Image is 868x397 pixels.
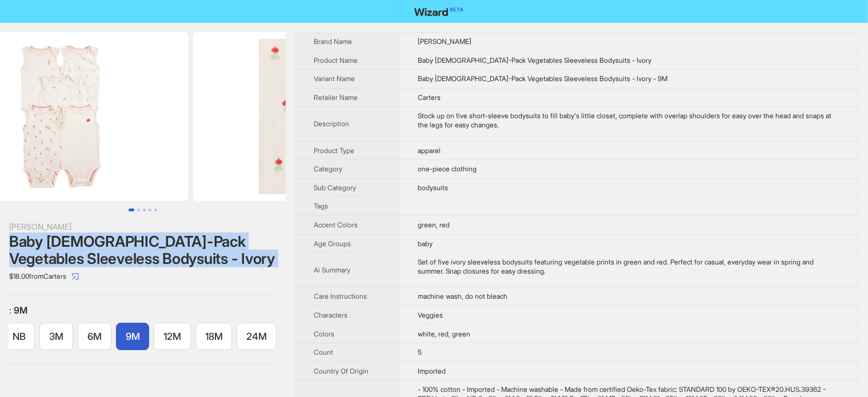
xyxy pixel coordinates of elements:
[129,208,134,211] button: Go to slide 1
[9,220,277,233] div: [PERSON_NAME]
[163,331,181,342] span: 12M
[418,111,840,129] div: Stock up on five short-sleeve bodysuits to fill baby's little closet, complete with overlap shoul...
[13,331,26,342] span: NB
[314,202,328,210] span: Tags
[314,348,333,356] span: Count
[246,331,267,342] span: 24M
[149,208,151,211] button: Go to slide 4
[116,323,150,350] label: available
[314,367,369,375] span: Country Of Origin
[418,146,441,155] span: apparel
[14,304,27,316] span: 9M
[3,323,35,350] label: available
[314,146,354,155] span: Product Type
[314,330,334,338] span: Colors
[418,56,651,65] span: Baby [DEMOGRAPHIC_DATA]-Pack Vegetables Sleeveless Bodysuits - Ivory
[314,239,351,248] span: Age Groups
[314,311,347,319] span: Characters
[418,74,667,83] span: Baby [DEMOGRAPHIC_DATA]-Pack Vegetables Sleeveless Bodysuits - Ivory - 9M
[418,165,477,173] span: one-piece clothing
[87,331,102,342] span: 6M
[72,273,79,280] span: select
[205,331,223,342] span: 18M
[314,37,352,46] span: Brand Name
[418,239,433,248] span: baby
[418,220,450,229] span: green, red
[418,311,443,319] span: Veggies
[154,208,157,211] button: Go to slide 5
[314,74,355,83] span: Variant Name
[143,208,146,211] button: Go to slide 3
[314,220,358,229] span: Accent Colors
[49,331,63,342] span: 3M
[418,37,471,46] span: [PERSON_NAME]
[9,233,277,267] div: Baby [DEMOGRAPHIC_DATA]-Pack Vegetables Sleeveless Bodysuits - Ivory
[314,93,358,102] span: Retailer Name
[418,348,422,356] span: 5
[314,119,349,128] span: Description
[154,323,191,350] label: available
[195,323,233,350] label: available
[9,267,277,286] div: $18.00 from Carters
[39,323,73,350] label: available
[9,304,14,316] span: :
[237,323,277,350] label: available
[418,330,470,338] span: white, red, green
[137,208,140,211] button: Go to slide 2
[193,32,449,201] img: Baby 5-Pack Vegetables Sleeveless Bodysuits - Ivory Baby 5-Pack Vegetables Sleeveless Bodysuits -...
[314,266,350,274] span: Ai Summary
[418,258,840,275] div: Set of five ivory sleeveless bodysuits featuring vegetable prints in green and red. Perfect for c...
[314,183,356,192] span: Sub Category
[126,331,140,342] span: 9M
[314,56,358,65] span: Product Name
[314,165,342,173] span: Category
[418,367,446,375] span: Imported
[418,292,507,300] span: machine wash, do not bleach
[418,93,441,102] span: Carters
[314,292,367,300] span: Care Instructions
[78,323,111,350] label: available
[418,183,448,192] span: bodysuits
